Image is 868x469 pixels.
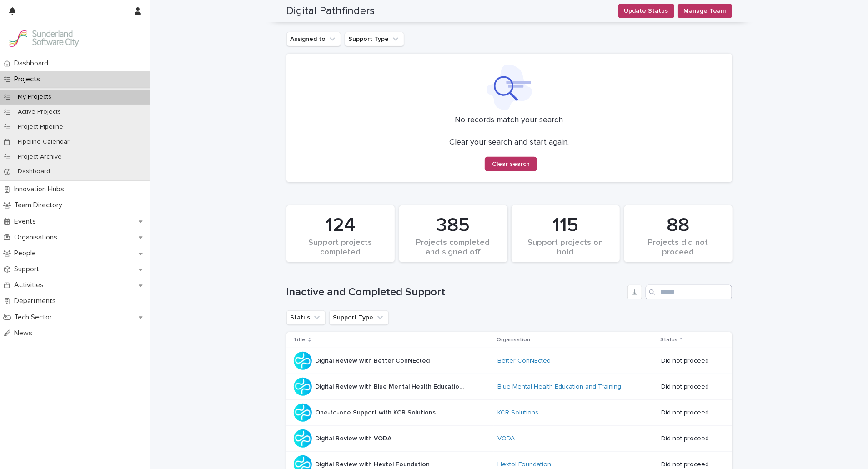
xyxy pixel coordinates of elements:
p: Support [10,265,46,274]
p: Projects [10,75,47,84]
button: Clear search [485,157,537,171]
button: Status [286,310,326,325]
p: Pipeline Calendar [10,138,77,146]
p: Dashboard [10,59,55,68]
input: Search [646,285,732,299]
p: Tech Sector [10,313,59,322]
div: Support projects on hold [527,238,604,257]
p: Organisations [10,233,65,242]
p: Dashboard [10,168,57,175]
a: Hextol Foundation [497,461,551,469]
button: Support Type [345,32,404,46]
h1: Inactive and Completed Support [286,286,624,299]
span: Manage Team [684,6,726,15]
a: KCR Solutions [497,409,538,417]
span: Clear search [492,161,530,167]
tr: Digital Review with Better ConNEctedDigital Review with Better ConNEcted Better ConNEcted Did not... [286,348,732,374]
div: Projects did not proceed [640,238,717,257]
a: Blue Mental Health Education and Training [497,383,621,391]
p: One-to-one Support with KCR Solutions [316,407,438,417]
a: Better ConNEcted [497,357,551,365]
p: Did not proceed [661,461,717,469]
p: Did not proceed [661,435,717,443]
div: 88 [640,214,717,237]
button: Update Status [618,4,674,18]
p: Digital Review with Better ConNEcted [316,355,432,365]
p: People [10,249,43,258]
p: Digital Review with VODA [316,433,394,443]
p: Did not proceed [661,409,717,417]
p: Team Directory [10,201,70,210]
p: Digital Review with Blue Mental Health Education and Training [316,381,469,391]
p: Organisation [497,335,530,345]
span: Update Status [624,6,668,15]
p: Events [10,217,43,226]
p: Digital Review with Hextol Foundation [316,459,432,469]
p: Status [660,335,677,345]
div: 385 [415,214,492,237]
button: Manage Team [678,4,732,18]
h2: Digital Pathfinders [286,5,375,18]
p: Did not proceed [661,357,717,365]
tr: One-to-one Support with KCR SolutionsOne-to-one Support with KCR Solutions KCR Solutions Did not ... [286,400,732,426]
p: Departments [10,297,63,305]
p: Active Projects [10,108,68,116]
p: Project Pipeline [10,123,70,131]
div: 124 [302,214,379,237]
p: Innovation Hubs [10,185,71,194]
img: Kay6KQejSz2FjblR6DWv [7,30,80,48]
tr: Digital Review with Blue Mental Health Education and TrainingDigital Review with Blue Mental Heal... [286,374,732,400]
p: Clear your search and start again. [449,138,569,148]
div: Support projects completed [302,238,379,257]
p: Project Archive [10,153,69,161]
div: Projects completed and signed off [415,238,492,257]
p: Title [294,335,306,345]
button: Support Type [329,310,389,325]
a: VODA [497,435,515,443]
div: 115 [527,214,604,237]
tr: Digital Review with VODADigital Review with VODA VODA Did not proceed [286,426,732,452]
p: Activities [10,281,51,289]
button: Assigned to [286,32,341,46]
p: No records match your search [297,115,721,125]
p: News [10,329,40,338]
p: Did not proceed [661,383,717,391]
p: My Projects [10,93,59,101]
